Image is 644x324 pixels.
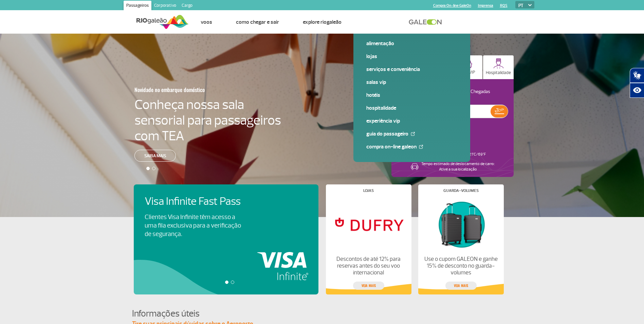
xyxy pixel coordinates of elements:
[366,66,457,73] a: Serviços e Conveniência
[471,89,490,95] p: Chegadas
[236,19,279,25] a: Como chegar e sair
[424,198,498,250] img: Guarda-volumes
[353,282,384,290] a: veja mais
[134,97,281,144] h4: Conheça nossa sala sensorial para passageiros com TEA
[500,3,508,8] a: RQS
[366,91,457,99] a: Hotéis
[201,19,212,25] a: Voos
[433,3,471,8] a: Compra On-line GaleOn
[365,19,393,25] a: Atendimento
[331,198,405,250] img: Lojas
[486,70,511,75] p: Hospitalidade
[366,53,457,60] a: Lojas
[366,117,457,125] a: Experiência VIP
[419,145,423,149] img: External Link Icon
[132,307,512,320] h4: Informações úteis
[124,1,151,12] a: Passageiros
[630,83,644,98] button: Abrir recursos assistivos.
[134,83,248,97] h3: Novidade no embarque doméstico
[366,78,457,86] a: Salas VIP
[478,3,493,8] a: Imprensa
[303,19,342,25] a: Explore RIOgaleão
[366,143,457,150] a: Compra On-line GaleOn
[483,55,514,79] button: Hospitalidade
[134,150,176,162] a: Saiba mais
[493,58,504,69] img: hospitality.svg
[145,213,241,238] p: Clientes Visa Infinite têm acesso a uma fila exclusiva para a verificação de segurança.
[630,68,644,83] button: Abrir tradutor de língua de sinais.
[421,161,495,172] p: Tempo estimado de deslocamento de carro: Ative a sua localização
[366,104,457,112] a: Hospitalidade
[366,40,457,47] a: Alimentação
[363,189,374,193] h4: Lojas
[145,195,253,208] h4: Visa Infinite Fast Pass
[443,189,479,193] h4: Guarda-volumes
[179,1,195,12] a: Cargo
[445,282,477,290] a: veja mais
[424,256,498,276] p: Use o cupom GALEON e ganhe 15% de desconto no guarda-volumes
[151,1,179,12] a: Corporativo
[366,130,457,138] a: Guia do Passageiro
[331,256,405,276] p: Descontos de até 12% para reservas antes do seu voo internacional
[456,88,492,96] button: Chegadas
[145,195,308,238] a: Visa Infinite Fast PassClientes Visa Infinite têm acesso a uma fila exclusiva para a verificação ...
[630,68,644,98] div: Plugin de acessibilidade da Hand Talk.
[411,132,415,136] img: External Link Icon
